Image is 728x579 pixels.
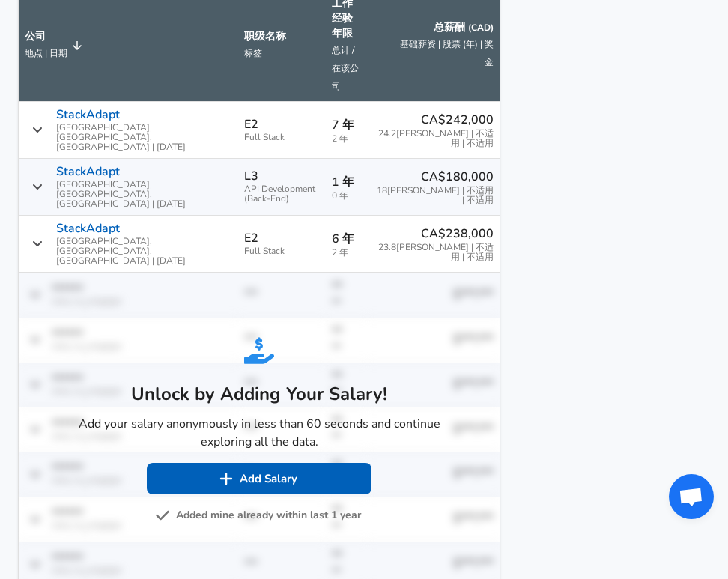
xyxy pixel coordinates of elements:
h5: Unlock by Adding Your Salary! [73,382,446,406]
span: Full Stack [244,133,320,142]
span: 2 年 [332,248,361,258]
p: CA$238,000 [374,225,494,243]
span: 总薪酬 (CAD) 基础薪资 | 股票 (年) | 奖金 [374,20,494,71]
p: L3 [244,169,258,183]
p: 公司 [25,29,67,44]
span: Full Stack [244,246,320,256]
span: [GEOGRAPHIC_DATA], [GEOGRAPHIC_DATA], [GEOGRAPHIC_DATA] | [DATE] [56,123,232,152]
span: [GEOGRAPHIC_DATA], [GEOGRAPHIC_DATA], [GEOGRAPHIC_DATA] | [DATE] [56,180,232,209]
span: 公司地点 | 日期 [25,29,87,62]
span: 标签 [244,47,262,59]
img: svg+xml;base64,PHN2ZyB4bWxucz0iaHR0cDovL3d3dy53My5vcmcvMjAwMC9zdmciIGZpbGw9IiMyNjhERUMiIHZpZXdCb3... [244,336,274,366]
p: StackAdapt [56,222,120,235]
p: 总薪酬 [393,20,494,35]
p: 职级名称 [244,29,320,44]
button: (CAD) [468,22,494,34]
span: 18[PERSON_NAME] | 不适用 | 不适用 [374,186,494,205]
p: 7 年 [332,116,361,134]
p: Add your salary anonymously in less than 60 seconds and continue exploring all the data. [73,415,446,451]
span: [GEOGRAPHIC_DATA], [GEOGRAPHIC_DATA], [GEOGRAPHIC_DATA] | [DATE] [56,237,232,266]
p: CA$242,000 [374,111,494,129]
p: E2 [244,231,258,245]
button: Add Salary [147,463,371,494]
span: 0 年 [332,191,361,201]
img: svg+xml;base64,PHN2ZyB4bWxucz0iaHR0cDovL3d3dy53My5vcmcvMjAwMC9zdmciIGZpbGw9IiNmZmZmZmYiIHZpZXdCb3... [219,471,234,486]
button: Added mine already within last 1 year [158,506,361,525]
p: 1 年 [332,173,361,191]
div: 开放式聊天 [669,474,714,519]
p: CA$180,000 [374,168,494,186]
img: svg+xml;base64,PHN2ZyB4bWxucz0iaHR0cDovL3d3dy53My5vcmcvMjAwMC9zdmciIGZpbGw9IiM3NTc1NzUiIHZpZXdCb3... [155,508,170,523]
span: 地点 | 日期 [25,47,67,59]
span: API Development (Back-End) [244,184,320,204]
span: 基础薪资 | 股票 (年) | 奖金 [400,38,494,68]
span: 23.8[PERSON_NAME] | 不适用 | 不适用 [374,243,494,262]
span: 2 年 [332,134,361,144]
p: 6 年 [332,230,361,248]
p: StackAdapt [56,108,120,121]
p: StackAdapt [56,165,120,178]
p: E2 [244,118,258,131]
span: 24.2[PERSON_NAME] | 不适用 | 不适用 [374,129,494,148]
span: 总计 / 在该公司 [332,44,359,92]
